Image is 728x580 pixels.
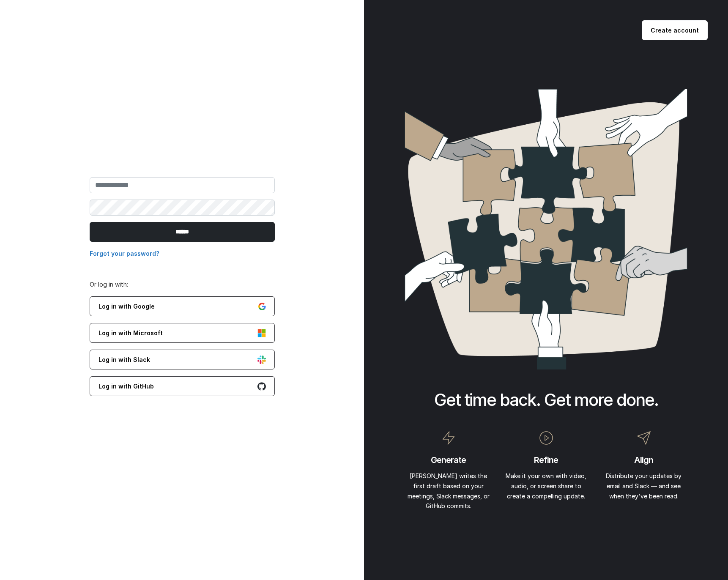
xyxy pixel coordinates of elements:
[90,296,275,316] a: Log in with Google
[90,281,128,288] span: Or log in with:
[90,350,275,369] a: Log in with Slack
[502,471,590,501] p: Make it your own with video, audio, or screen share to create a compelling update.
[90,250,159,257] a: Forgot your password?
[600,471,687,501] p: Distribute your updates by email and Slack — and see when they've been read.
[405,471,492,511] p: [PERSON_NAME] writes the first draft based on your meetings, Slack messages, or GitHub commits.
[405,456,492,464] h2: Generate
[90,323,275,343] a: Log in with Microsoft
[90,376,275,396] a: Log in with GitHub
[642,20,708,40] a: Create account
[405,390,687,410] h1: Get time back. Get more done.
[502,456,590,464] h2: Refine
[405,89,687,369] img: sign_up_prop-c6f219029fb17c34632db22dd32299e5f8fde7e7be1d3a539c0ffc961b02b1bc.png
[600,456,687,464] h2: Align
